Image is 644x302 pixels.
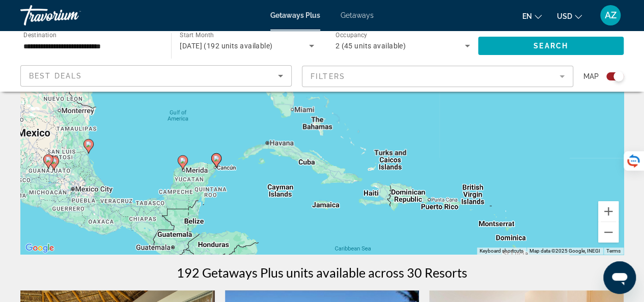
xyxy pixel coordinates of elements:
[598,222,619,242] button: Zoom out
[480,248,523,255] button: Keyboard shortcuts
[522,12,532,20] span: en
[557,9,582,23] button: Change currency
[180,32,214,39] span: Start Month
[529,248,600,254] span: Map data ©2025 Google, INEGI
[603,261,636,294] iframe: Button to launch messaging window
[180,42,272,50] span: [DATE] (192 units available)
[302,65,573,88] button: Filter
[583,69,599,84] span: Map
[478,37,624,55] button: Search
[335,32,368,39] span: Occupancy
[20,2,122,29] a: Travorium
[29,70,283,82] mat-select: Sort by
[598,201,619,222] button: Zoom in
[23,31,57,38] span: Destination
[335,42,406,50] span: 2 (45 units available)
[341,11,374,19] a: Getaways
[23,241,57,255] a: Open this area in Google Maps (opens a new window)
[597,5,624,26] button: User Menu
[23,241,57,255] img: Google
[270,11,320,19] a: Getaways Plus
[605,10,617,20] span: AZ
[177,265,467,280] h1: 192 Getaways Plus units available across 30 Resorts
[606,248,621,254] a: Terms (opens in new tab)
[557,12,572,20] span: USD
[29,72,82,80] span: Best Deals
[534,42,568,50] span: Search
[522,9,542,23] button: Change language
